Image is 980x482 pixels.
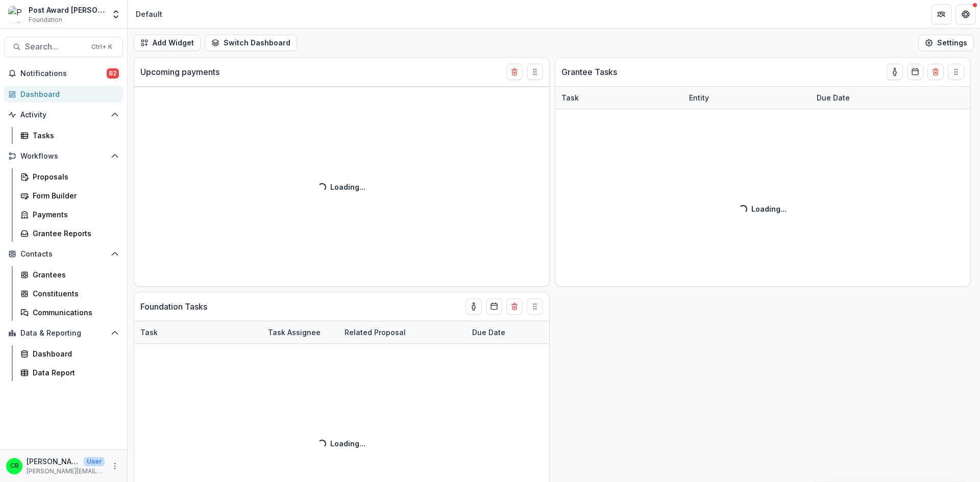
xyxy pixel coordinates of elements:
div: Dashboard [33,348,115,359]
button: Drag [948,64,964,80]
button: Calendar [486,298,502,315]
span: Workflows [20,152,107,161]
button: Calendar [907,64,923,80]
button: More [109,460,121,472]
button: Drag [527,298,543,315]
button: Settings [918,35,974,51]
button: toggle-assigned-to-me [465,298,482,315]
div: Christina Bruno [10,463,19,469]
a: Data Report [16,364,123,381]
button: Delete card [506,64,523,80]
div: Payments [33,209,115,220]
button: Delete card [927,64,944,80]
span: Search... [25,42,85,52]
div: Grantee Reports [33,228,115,239]
a: Dashboard [4,86,123,103]
p: Foundation Tasks [140,300,207,313]
a: Proposals [16,168,123,185]
a: Form Builder [16,187,123,204]
p: User [84,457,105,466]
span: Notifications [20,69,107,78]
div: Proposals [33,171,115,182]
button: Open Activity [4,107,123,123]
p: [PERSON_NAME][EMAIL_ADDRESS][PERSON_NAME][DOMAIN_NAME] [27,467,105,476]
div: Ctrl + K [89,41,114,53]
div: Default [136,9,162,19]
span: Data & Reporting [20,329,107,338]
button: Search... [4,37,123,57]
button: Open Data & Reporting [4,325,123,341]
button: Open entity switcher [109,4,123,24]
span: Foundation [29,15,62,24]
a: Dashboard [16,345,123,362]
a: Grantees [16,266,123,283]
button: Open Contacts [4,246,123,262]
button: Notifications82 [4,65,123,82]
img: Post Award Jane Coffin Childs Memorial Fund [8,6,24,22]
div: Grantees [33,269,115,280]
p: Grantee Tasks [561,66,617,78]
nav: breadcrumb [132,7,166,21]
button: Get Help [955,4,976,24]
span: Contacts [20,250,107,259]
div: Data Report [33,367,115,378]
button: toggle-assigned-to-me [887,64,903,80]
a: Communications [16,304,123,321]
a: Tasks [16,127,123,144]
button: Switch Dashboard [205,35,297,51]
button: Drag [527,64,543,80]
div: Constituents [33,288,115,299]
div: Post Award [PERSON_NAME] Childs Memorial Fund [29,5,105,15]
div: Form Builder [33,190,115,201]
button: Add Widget [134,35,201,51]
a: Grantee Reports [16,225,123,242]
div: Dashboard [20,89,115,99]
a: Constituents [16,285,123,302]
p: Upcoming payments [140,66,219,78]
span: Activity [20,111,107,119]
a: Payments [16,206,123,223]
button: Partners [931,4,951,24]
p: [PERSON_NAME] [27,456,80,467]
button: Delete card [506,298,523,315]
div: Communications [33,307,115,318]
button: Open Workflows [4,148,123,164]
div: Tasks [33,130,115,141]
span: 82 [107,68,119,79]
